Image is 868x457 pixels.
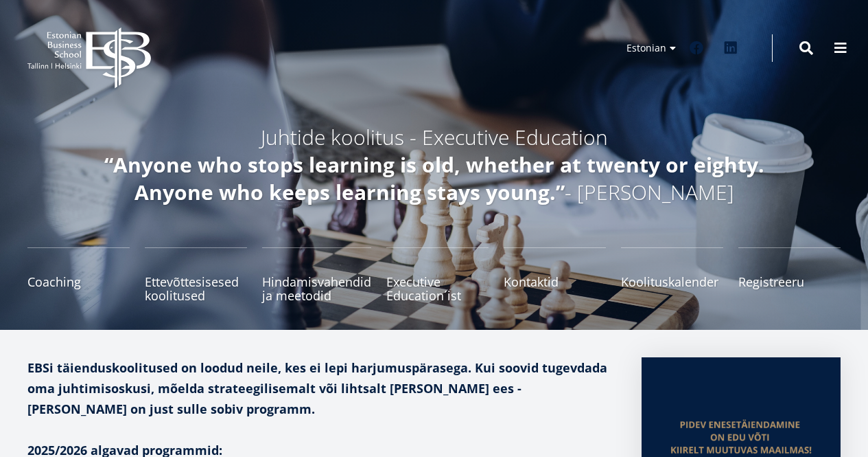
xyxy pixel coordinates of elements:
[717,34,744,62] a: Linkedin
[145,247,247,302] a: Ettevõttesisesed koolitused
[27,275,130,289] span: Coaching
[27,359,607,417] strong: EBSi täienduskoolitused on loodud neile, kes ei lepi harjumuspärasega. Kui soovid tugevdada oma j...
[504,275,606,289] span: Kontaktid
[504,247,606,302] a: Kontaktid
[262,247,371,302] a: Hindamisvahendid ja meetodid
[738,275,841,289] span: Registreeru
[145,275,247,302] span: Ettevõttesisesed koolitused
[104,151,764,206] em: “Anyone who stops learning is old, whether at twenty or eighty. Anyone who keeps learning stays y...
[386,275,489,302] span: Executive Education´ist
[27,247,130,302] a: Coaching
[71,151,798,206] h5: - [PERSON_NAME]
[621,275,723,289] span: Koolituskalender
[621,247,723,302] a: Koolituskalender
[386,247,489,302] a: Executive Education´ist
[262,275,371,302] span: Hindamisvahendid ja meetodid
[738,247,841,302] a: Registreeru
[683,34,710,62] a: Facebook
[71,124,798,151] h5: Juhtide koolitus - Executive Education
